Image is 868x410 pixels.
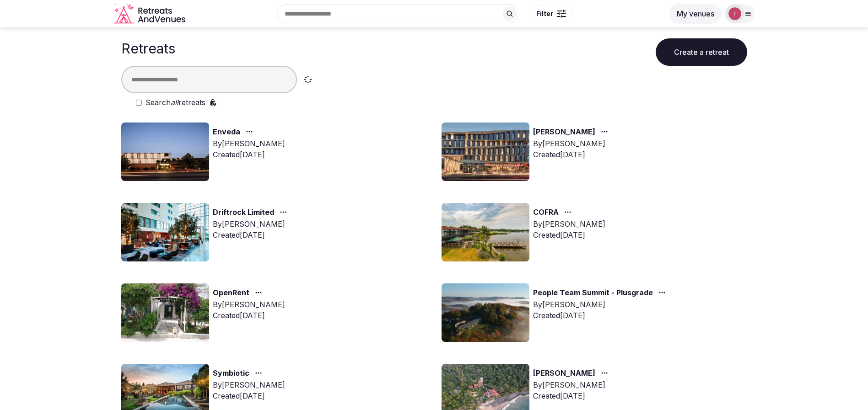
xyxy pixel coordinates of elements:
a: Enveda [213,126,240,138]
div: By [PERSON_NAME] [533,218,605,229]
div: Created [DATE] [533,310,669,321]
div: Created [DATE] [533,390,612,401]
a: [PERSON_NAME] [533,367,595,379]
div: Created [DATE] [213,229,291,240]
a: OpenRent [213,287,249,299]
a: [PERSON_NAME] [533,126,595,138]
div: By [PERSON_NAME] [533,379,612,390]
button: Create a retreat [656,38,747,66]
a: Symbiotic [213,367,249,379]
button: My venues [669,4,722,24]
a: Driftrock Limited [213,207,274,218]
label: Search retreats [146,97,205,108]
img: Top retreat image for the retreat: Enveda [121,122,209,181]
img: Top retreat image for the retreat: Driftrock Limited [121,203,209,261]
img: Top retreat image for the retreat: Marit Lloyd [442,122,529,181]
em: all [171,98,178,107]
button: Filter [530,5,572,22]
div: By [PERSON_NAME] [533,138,612,149]
div: Created [DATE] [533,149,612,160]
img: Top retreat image for the retreat: People Team Summit - Plusgrade [442,283,529,342]
a: Visit the homepage [114,4,187,24]
div: By [PERSON_NAME] [213,379,285,390]
svg: Retreats and Venues company logo [114,4,187,24]
a: COFRA [533,207,559,218]
a: My venues [669,9,722,18]
div: By [PERSON_NAME] [213,299,285,310]
div: Created [DATE] [533,229,605,240]
div: Created [DATE] [213,310,285,321]
h1: Retreats [121,40,175,57]
div: Created [DATE] [213,390,285,401]
img: Thiago Martins [728,7,741,20]
span: Filter [536,9,553,18]
img: Top retreat image for the retreat: COFRA [442,203,529,261]
div: By [PERSON_NAME] [213,218,291,229]
div: Created [DATE] [213,149,285,160]
div: By [PERSON_NAME] [213,138,285,149]
div: By [PERSON_NAME] [533,299,669,310]
img: Top retreat image for the retreat: OpenRent [121,283,209,342]
a: People Team Summit - Plusgrade [533,287,653,299]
